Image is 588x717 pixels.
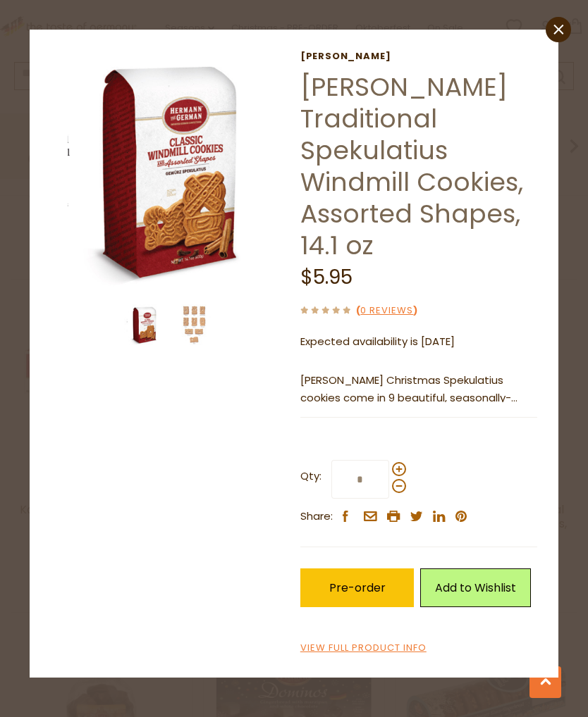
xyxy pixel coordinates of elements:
p: Expected availability is [DATE] [300,333,538,351]
a: View Full Product Info [300,641,427,656]
img: Hermann Traditional Spekulatius Windmill Cookies, Assorted Shapes, 14.1 oz [124,304,165,345]
button: Pre-order [300,568,415,607]
span: Share: [300,508,333,525]
span: $5.95 [300,263,353,291]
p: [PERSON_NAME] Christmas Spekulatius cookies come in 9 beautiful, seasonally-themed shapes. [300,372,538,407]
a: [PERSON_NAME] Traditional Spekulatius Windmill Cookies, Assorted Shapes, 14.1 oz [300,69,523,263]
span: Pre-order [329,580,386,596]
input: Qty: [331,460,389,499]
a: [PERSON_NAME] [300,51,538,62]
img: Hermann Traditional Spekulatius Windmill Cookies, Assorted Shapes, 14.1 oz [173,304,214,345]
a: 0 Reviews [360,304,413,318]
strong: Qty: [300,468,321,485]
a: Add to Wishlist [420,568,531,607]
img: Hermann Traditional Spekulatius Windmill Cookies, Assorted Shapes, 14.1 oz [51,51,288,288]
span: ( ) [356,304,417,317]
